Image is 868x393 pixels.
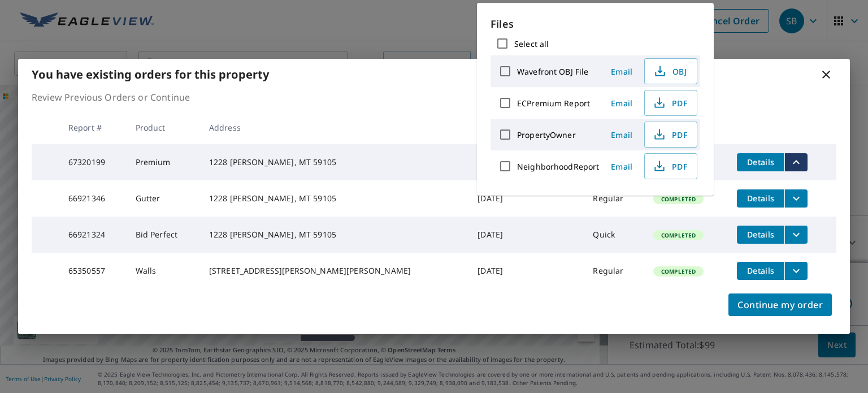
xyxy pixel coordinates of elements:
[652,64,688,78] span: OBJ
[517,66,588,77] label: Wavefront OBJ File
[652,96,688,110] span: PDF
[784,153,808,171] button: filesDropdownBtn-67320199
[608,161,635,172] span: Email
[654,231,702,239] span: Completed
[209,265,460,277] div: [STREET_ADDRESS][PERSON_NAME][PERSON_NAME]
[644,58,697,84] button: OBJ
[737,262,784,280] button: detailsBtn-65350557
[604,158,640,175] button: Email
[127,253,200,289] td: Walls
[468,144,522,180] td: [DATE]
[744,157,778,167] span: Details
[744,193,778,204] span: Details
[59,180,127,217] td: 66921346
[200,111,469,144] th: Address
[584,217,644,253] td: Quick
[127,111,200,144] th: Product
[744,265,778,276] span: Details
[127,180,200,217] td: Gutter
[644,153,697,179] button: PDF
[468,180,522,217] td: [DATE]
[604,63,640,80] button: Email
[468,253,522,289] td: [DATE]
[584,180,644,217] td: Regular
[209,157,460,168] div: 1228 [PERSON_NAME], MT 59105
[608,129,635,140] span: Email
[784,226,808,244] button: filesDropdownBtn-66921324
[737,226,784,244] button: detailsBtn-66921324
[584,253,644,289] td: Regular
[59,253,127,289] td: 65350557
[209,193,460,204] div: 1228 [PERSON_NAME], MT 59105
[517,129,576,140] label: PropertyOwner
[737,153,784,171] button: detailsBtn-67320199
[517,98,590,109] label: ECPremium Report
[654,267,702,275] span: Completed
[737,189,784,208] button: detailsBtn-66921346
[514,38,549,49] label: Select all
[784,189,808,208] button: filesDropdownBtn-66921346
[652,128,688,141] span: PDF
[744,229,778,240] span: Details
[32,67,269,82] b: You have existing orders for this property
[491,16,700,32] p: Files
[644,122,697,148] button: PDF
[728,293,832,316] button: Continue my order
[652,159,688,173] span: PDF
[127,217,200,253] td: Bid Perfect
[604,126,640,144] button: Email
[517,161,599,172] label: NeighborhoodReport
[59,144,127,180] td: 67320199
[654,195,702,203] span: Completed
[737,297,823,313] span: Continue my order
[608,98,635,109] span: Email
[784,262,808,280] button: filesDropdownBtn-65350557
[209,229,460,240] div: 1228 [PERSON_NAME], MT 59105
[608,66,635,77] span: Email
[468,111,522,144] th: Date
[59,217,127,253] td: 66921324
[604,94,640,112] button: Email
[59,111,127,144] th: Report #
[127,144,200,180] td: Premium
[468,217,522,253] td: [DATE]
[644,90,697,116] button: PDF
[32,90,836,104] p: Review Previous Orders or Continue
